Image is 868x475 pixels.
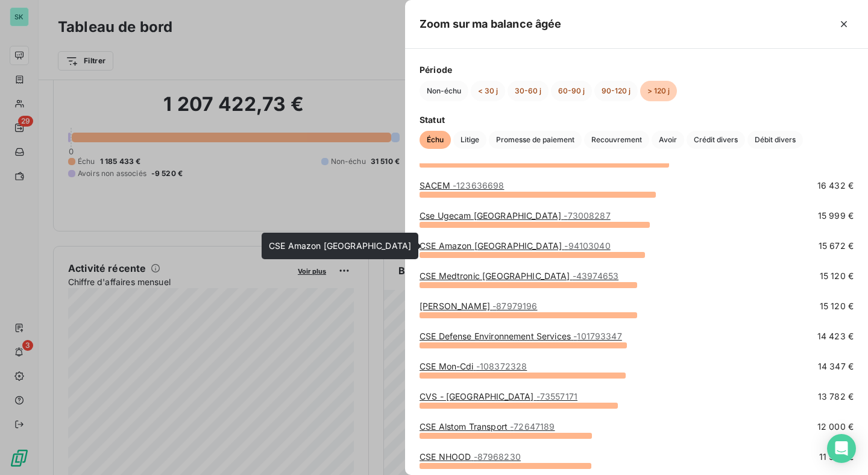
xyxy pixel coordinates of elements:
[420,131,451,149] button: Échu
[471,81,505,101] button: < 30 j
[594,81,638,101] button: 90-120 j
[420,301,537,311] a: [PERSON_NAME]
[420,451,521,462] a: CSE NHOOD
[489,131,582,149] button: Promesse de paiement
[453,180,505,190] span: - 123636698
[536,391,577,401] span: - 73557171
[827,434,856,463] div: Open Intercom Messenger
[640,81,677,101] button: > 120 j
[508,81,549,101] button: 30-60 j
[474,451,521,462] span: - 87968230
[573,271,618,281] span: - 43974653
[420,81,468,101] button: Non-échu
[820,270,854,282] span: 15 120 €
[420,241,611,251] a: CSE Amazon [GEOGRAPHIC_DATA]
[420,180,504,190] a: SACEM
[420,391,577,401] a: CVS - [GEOGRAPHIC_DATA]
[420,361,527,371] a: CSE Mon-Cdi
[652,131,684,149] button: Avoir
[476,361,527,371] span: - 108372328
[420,210,611,221] a: Cse Ugecam [GEOGRAPHIC_DATA]
[818,210,854,222] span: 15 999 €
[820,300,854,312] span: 15 120 €
[453,131,486,149] button: Litige
[420,331,622,341] a: CSE Defense Environnement Services
[584,131,649,149] button: Recouvrement
[492,301,537,311] span: - 87979196
[551,81,592,101] button: 60-90 j
[510,421,555,432] span: - 72647189
[564,241,610,251] span: - 94103040
[818,391,854,403] span: 13 782 €
[817,180,854,192] span: 16 432 €
[817,330,854,342] span: 14 423 €
[747,131,803,149] button: Débit divers
[420,271,618,281] a: CSE Medtronic [GEOGRAPHIC_DATA]
[573,331,622,341] span: - 101793347
[420,63,854,76] span: Période
[420,16,562,33] h5: Zoom sur ma balance âgée
[819,451,854,463] span: 11 940 €
[420,113,854,126] span: Statut
[817,421,854,433] span: 12 000 €
[819,240,854,252] span: 15 672 €
[687,131,745,149] button: Crédit divers
[269,241,411,251] span: CSE Amazon [GEOGRAPHIC_DATA]
[420,421,555,432] a: CSE Alstom Transport
[564,210,610,221] span: - 73008287
[818,360,854,373] span: 14 347 €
